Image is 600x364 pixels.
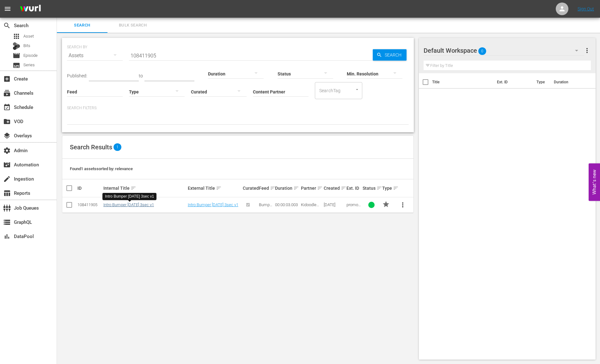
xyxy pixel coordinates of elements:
th: Type [533,73,550,91]
div: Default Workspace [424,42,584,59]
span: PROMO [382,200,390,208]
span: Found 1 assets sorted by: relevance [70,166,133,171]
span: Ingestion [3,175,11,183]
span: Kidoodle TV [301,202,319,212]
span: DataPool [3,233,11,240]
div: Partner [301,184,322,192]
div: Intro Bumper [DATE] 3sec v1 [105,194,154,199]
div: [DATE] [324,202,345,207]
span: Series [23,62,35,68]
span: 0 [478,45,486,58]
span: Schedule [3,104,11,111]
div: 00:00:03.003 [275,202,299,207]
button: more_vert [395,197,410,212]
span: Search [3,22,11,29]
div: Created [324,184,345,192]
span: Create [3,75,11,83]
span: to [139,73,143,78]
a: Intro Bumper [DATE] 3sec v1 [103,202,154,207]
button: Open Feedback Widget [589,163,600,201]
p: Search Filters: [67,105,409,111]
div: External Title [188,184,241,192]
span: sort [293,185,299,191]
span: Bulk Search [111,22,154,29]
span: more_vert [583,47,591,54]
span: Series [13,62,20,69]
span: Overlays [3,132,11,140]
th: Title [432,73,493,91]
div: Bits [13,42,20,50]
span: sort [393,185,399,191]
span: sort [377,185,382,191]
button: more_vert [583,43,591,58]
button: Open [354,87,360,92]
span: sort [317,185,323,191]
div: Feed [259,184,273,192]
span: Search [382,49,407,61]
span: Asset [13,33,20,40]
div: Internal Title [103,184,186,192]
span: Reports [3,189,11,197]
span: VOD [3,118,11,125]
span: Episode [13,52,20,59]
div: Curated [243,186,257,191]
span: sort [216,185,222,191]
span: GraphQL [3,218,11,226]
span: Published: [67,73,87,78]
span: 1 [113,143,121,151]
div: Type [382,184,393,192]
span: more_vert [399,201,407,209]
span: sort [270,185,276,191]
span: Bits [23,43,30,49]
a: Intro Bumper [DATE] 3sec v1 [188,202,238,207]
span: sort [131,185,136,191]
span: Admin [3,147,11,154]
div: ID [77,186,101,191]
div: Ext. ID [346,186,361,191]
span: Job Queues [3,204,11,212]
span: Search [61,22,104,29]
div: Status [363,184,380,192]
img: ans4CAIJ8jUAAAAAAAAAAAAAAAAAAAAAAAAgQb4GAAAAAAAAAAAAAAAAAAAAAAAAJMjXAAAAAAAAAAAAAAAAAAAAAAAAgAT5G... [15,2,46,16]
a: Sign Out [578,6,594,11]
div: Assets [67,47,123,64]
span: Automation [3,161,11,169]
span: sort [341,185,346,191]
div: 108411905 [77,202,101,207]
span: Channels [3,89,11,97]
span: Search Results [70,143,112,151]
span: Bumpers [DATE] [259,202,273,217]
span: Asset [23,33,34,39]
th: Duration [550,73,588,91]
div: Duration [275,184,299,192]
span: Episode [23,52,38,59]
button: Search [373,49,407,61]
span: promo-introbumper-Jan2023-3sec-v1 [346,202,361,231]
th: Ext. ID [493,73,533,91]
span: menu [4,5,11,13]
